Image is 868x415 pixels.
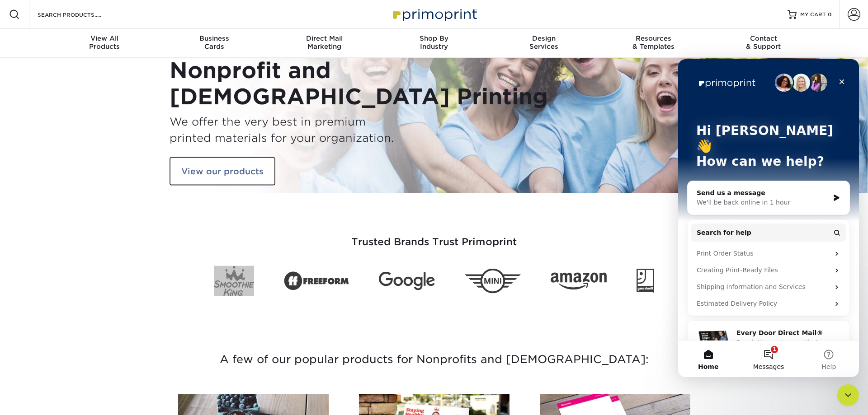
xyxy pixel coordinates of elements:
[489,34,599,51] div: Services
[828,11,832,18] span: 0
[379,34,489,51] div: Industry
[599,29,708,58] a: Resources& Templates
[37,9,125,20] input: SEARCH PRODUCTS.....
[170,214,698,259] h3: Trusted Brands Trust Primoprint
[708,29,818,58] a: Contact& Support
[170,157,275,186] a: View our products
[269,34,379,51] div: Marketing
[379,29,489,58] a: Shop ByIndustry
[489,29,599,58] a: DesignServices
[837,384,859,406] iframe: Intercom live chat
[160,34,269,42] span: Business
[170,113,427,146] h3: We offer the very best in premium printed materials for your organization.
[214,266,254,296] img: Smoothie King
[708,34,818,51] div: & Support
[800,11,826,19] span: MY CART
[170,328,698,391] h3: A few of our popular products for Nonprofits and [DEMOGRAPHIC_DATA]:
[637,269,654,293] img: Goodwill
[269,34,379,42] span: Direct Mail
[50,29,160,58] a: View AllProducts
[465,269,521,294] img: Mini
[160,29,269,58] a: BusinessCards
[389,5,479,24] img: Primoprint
[551,272,607,289] img: Amazon
[50,34,160,42] span: View All
[599,34,708,51] div: & Templates
[160,34,269,51] div: Cards
[708,34,818,42] span: Contact
[379,34,489,42] span: Shop By
[284,266,349,295] img: Freeform
[599,34,708,42] span: Resources
[678,59,859,377] iframe: Intercom live chat
[379,272,435,290] img: Google
[50,34,160,51] div: Products
[269,29,379,58] a: Direct MailMarketing
[170,58,427,110] h1: Nonprofit and [DEMOGRAPHIC_DATA] Printing
[489,34,599,42] span: Design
